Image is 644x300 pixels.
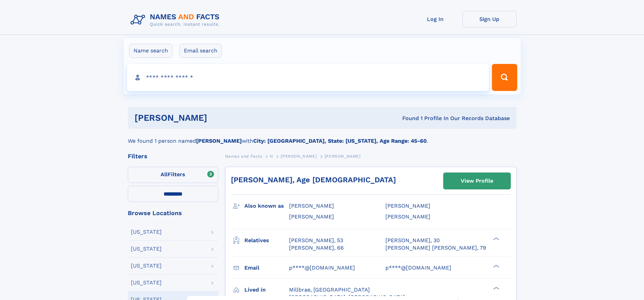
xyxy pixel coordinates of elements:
a: H [270,152,273,160]
a: [PERSON_NAME], 53 [289,237,343,244]
a: Log In [408,11,462,27]
div: Browse Locations [128,210,218,216]
div: [US_STATE] [131,246,162,252]
div: [US_STATE] [131,229,162,235]
a: [PERSON_NAME], Age [DEMOGRAPHIC_DATA] [231,176,396,184]
span: [PERSON_NAME] [385,213,430,220]
input: search input [127,64,489,91]
h3: Also known as [244,200,289,212]
div: ❯ [492,236,500,241]
b: [PERSON_NAME] [196,138,242,144]
span: [PERSON_NAME] [281,154,317,159]
label: Filters [128,167,218,183]
span: [PERSON_NAME] [289,213,334,220]
span: All [161,171,168,178]
button: Search Button [492,64,517,91]
a: [PERSON_NAME], 30 [385,237,440,244]
a: Sign Up [462,11,517,27]
div: We found 1 person named with . [128,129,517,145]
div: View Profile [461,173,493,189]
a: [PERSON_NAME] [PERSON_NAME], 79 [385,244,486,252]
h3: Lived in [244,284,289,296]
span: Millbrae, [GEOGRAPHIC_DATA] [289,286,370,293]
div: [US_STATE] [131,280,162,285]
h3: Relatives [244,235,289,246]
div: ❯ [492,264,500,268]
div: [US_STATE] [131,263,162,269]
a: View Profile [444,173,510,189]
h3: Email [244,262,289,274]
h1: [PERSON_NAME] [135,114,305,122]
label: Email search [180,44,222,58]
span: H [270,154,273,159]
div: ❯ [492,286,500,290]
span: [PERSON_NAME] [289,203,334,209]
a: Names and Facts [225,152,262,160]
label: Name search [129,44,172,58]
div: Filters [128,153,218,159]
div: Found 1 Profile In Our Records Database [305,115,510,122]
a: [PERSON_NAME] [281,152,317,160]
span: [PERSON_NAME] [385,203,430,209]
b: City: [GEOGRAPHIC_DATA], State: [US_STATE], Age Range: 45-60 [253,138,427,144]
img: Logo Names and Facts [128,11,225,29]
a: [PERSON_NAME], 66 [289,244,344,252]
span: [PERSON_NAME] [325,154,361,159]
